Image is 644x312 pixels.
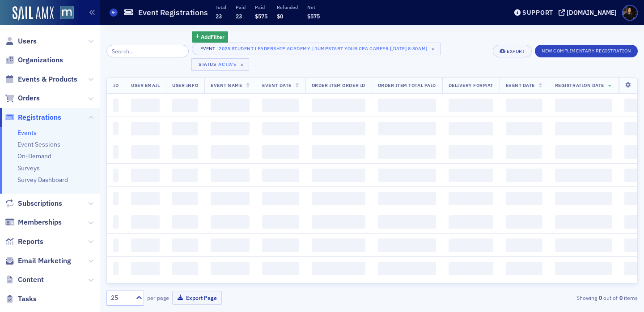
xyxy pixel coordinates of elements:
[378,82,436,88] span: Order Item Total Paid
[18,256,71,266] span: Email Marketing
[255,4,267,10] p: Paid
[559,9,620,16] button: [DOMAIN_NAME]
[131,215,160,229] span: ‌
[378,238,436,252] span: ‌
[506,238,542,252] span: ‌
[467,294,638,302] div: Showing out of items
[18,55,63,65] span: Organizations
[262,122,299,135] span: ‌
[312,262,365,275] span: ‌
[131,82,160,88] span: User Email
[131,99,160,112] span: ‌
[597,294,603,302] strong: 0
[378,262,436,275] span: ‌
[211,262,250,275] span: ‌
[506,262,542,275] span: ‌
[18,199,62,208] span: Subscriptions
[172,291,222,305] button: Export Page
[211,99,250,112] span: ‌
[211,238,250,252] span: ‌
[449,145,493,159] span: ‌
[5,93,40,103] a: Orders
[507,49,525,54] div: Export
[555,192,612,205] span: ‌
[555,145,612,159] span: ‌
[262,145,299,159] span: ‌
[255,13,267,20] span: $575
[17,176,68,184] a: Survey Dashboard
[555,238,612,252] span: ‌
[18,113,61,122] span: Registrations
[378,169,436,182] span: ‌
[449,192,493,205] span: ‌
[211,82,242,88] span: Event Name
[262,262,299,275] span: ‌
[555,215,612,229] span: ‌
[17,152,51,160] a: On-Demand
[201,33,225,41] span: Add Filter
[535,46,638,54] a: New Complimentary Registration
[5,275,44,285] a: Content
[506,192,542,205] span: ‌
[216,4,226,10] p: Total
[262,192,299,205] span: ‌
[13,6,54,21] img: SailAMX
[113,145,119,159] span: ‌
[493,45,532,57] button: Export
[522,9,553,17] div: Support
[555,99,612,112] span: ‌
[312,192,365,205] span: ‌
[5,55,63,65] a: Organizations
[113,192,119,205] span: ‌
[555,262,612,275] span: ‌
[429,45,437,53] span: ×
[172,262,198,275] span: ‌
[131,262,160,275] span: ‌
[113,262,119,275] span: ‌
[113,99,119,112] span: ‌
[449,122,493,135] span: ‌
[506,122,542,135] span: ‌
[378,192,436,205] span: ‌
[113,82,119,88] span: ID
[18,93,40,103] span: Orders
[218,61,236,67] div: Active
[238,61,246,69] span: ×
[535,45,638,57] button: New Complimentary Registration
[106,45,189,57] input: Search…
[5,237,43,247] a: Reports
[147,294,169,302] label: per page
[262,169,299,182] span: ‌
[131,169,160,182] span: ‌
[172,238,198,252] span: ‌
[312,215,365,229] span: ‌
[449,82,493,88] span: Delivery Format
[199,46,217,52] div: Event
[60,6,74,20] img: SailAMX
[17,164,40,172] a: Surveys
[18,74,77,84] span: Events & Products
[312,169,365,182] span: ‌
[312,145,365,159] span: ‌
[172,82,198,88] span: User Info
[172,145,198,159] span: ‌
[277,13,283,20] span: $0
[312,99,365,112] span: ‌
[17,129,37,137] a: Events
[113,215,119,229] span: ‌
[449,99,493,112] span: ‌
[211,122,250,135] span: ‌
[192,43,441,55] button: Event2025 Student Leadership Academy | Jumpstart Your CPA Career [[DATE] 8:30am]×
[211,215,250,229] span: ‌
[236,4,246,10] p: Paid
[18,294,37,304] span: Tasks
[211,145,250,159] span: ‌
[131,145,160,159] span: ‌
[378,122,436,135] span: ‌
[113,169,119,182] span: ‌
[131,192,160,205] span: ‌
[449,215,493,229] span: ‌
[5,256,71,266] a: Email Marketing
[18,217,62,227] span: Memberships
[555,122,612,135] span: ‌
